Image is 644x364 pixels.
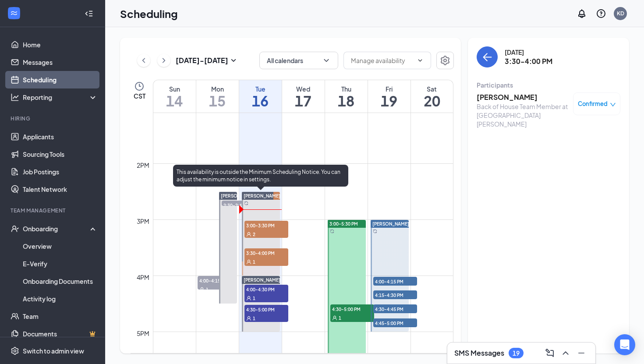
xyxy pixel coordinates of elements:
span: 4:00-4:15 PM [373,277,417,286]
svg: ChevronLeft [139,55,148,66]
a: September 14, 2025 [153,80,196,113]
button: ChevronUp [559,346,573,360]
span: 3:00-5:30 PM [329,221,358,227]
div: Back of House Team Member at [GEOGRAPHIC_DATA][PERSON_NAME] [477,102,569,128]
h1: 14 [153,93,196,108]
div: Hiring [11,115,96,122]
span: 3:00-3:30 PM [244,221,288,230]
svg: Sync [244,201,248,205]
a: Job Postings [23,163,98,180]
div: 2pm [135,160,151,170]
a: September 16, 2025 [239,80,282,113]
span: [PERSON_NAME] [372,221,409,226]
span: 4:00-4:30 PM [244,285,288,293]
div: Open Intercom Messenger [614,334,635,355]
a: Messages [23,53,98,71]
div: Participants [477,81,620,89]
button: Settings [436,52,454,69]
svg: User [332,315,337,321]
a: September 15, 2025 [196,80,239,113]
svg: UserCheck [11,224,19,233]
span: down [610,102,616,108]
a: Applicants [23,128,98,145]
h1: 17 [282,93,325,108]
svg: User [246,316,251,321]
h1: Scheduling [120,6,178,21]
div: 3pm [135,216,151,226]
a: Sourcing Tools [23,145,98,163]
span: 2:30-2:45 PM [222,201,265,209]
span: [PERSON_NAME] [221,193,258,198]
a: E-Verify [23,255,98,272]
span: 1 [253,315,255,322]
div: Tue [239,85,282,93]
button: All calendarsChevronDown [259,52,338,69]
svg: User [246,232,251,237]
a: DocumentsCrown [23,325,98,343]
button: ComposeMessage [543,346,557,360]
h3: [PERSON_NAME] [477,92,569,102]
svg: User [246,259,251,265]
span: CST [134,92,145,100]
svg: ArrowLeft [482,52,492,62]
h3: [DATE] - [DATE] [176,56,228,65]
span: 4:30-5:00 PM [244,305,288,314]
svg: Sync [330,229,334,233]
h1: 19 [368,93,410,108]
button: ChevronRight [157,54,170,67]
span: 1 [206,286,209,293]
div: 4pm [135,272,151,282]
span: 4:30-4:45 PM [373,304,417,313]
span: 1 [253,259,255,265]
div: Sun [153,85,196,93]
div: 19 [513,350,520,357]
svg: ChevronRight [159,55,168,66]
a: September 19, 2025 [368,80,410,113]
div: Sat [411,85,453,93]
span: 3:30-4:00 PM [244,248,288,257]
div: Switch to admin view [23,346,84,355]
a: Onboarding Documents [23,272,98,290]
a: Scheduling [23,71,98,88]
button: Minimize [574,346,588,360]
h1: 20 [411,93,453,108]
div: Onboarding [23,224,90,233]
div: This availability is outside the Minimum Scheduling Notice. You can adjust the minimum notice in ... [173,165,348,187]
h3: SMS Messages [454,348,504,358]
button: ChevronLeft [137,54,150,67]
span: Confirmed [578,99,608,108]
svg: Sync [373,229,377,233]
svg: Clock [134,81,145,92]
svg: ChevronDown [322,56,331,65]
svg: Collapse [85,9,93,18]
div: 5pm [135,329,151,338]
h1: 16 [239,93,282,108]
a: September 17, 2025 [282,80,325,113]
h1: 18 [325,93,368,108]
span: 4:15-4:30 PM [373,290,417,299]
svg: ComposeMessage [545,348,555,358]
svg: ChevronDown [417,57,424,64]
svg: Minimize [576,348,587,358]
h1: 15 [196,93,239,108]
span: 2 [253,231,255,237]
svg: Settings [11,346,19,355]
div: Wed [282,85,325,93]
a: Activity log [23,290,98,307]
svg: ChevronUp [560,348,571,358]
span: 1 [253,295,255,301]
a: Team [23,307,98,325]
a: September 20, 2025 [411,80,453,113]
svg: User [246,296,251,301]
a: Overview [23,237,98,255]
span: 4:45-5:00 PM [373,318,417,327]
div: Fri [368,85,410,93]
svg: WorkstreamLogo [10,9,18,18]
span: 4:30-5:00 PM [330,304,374,313]
span: 4:00-4:15 PM [198,276,237,285]
svg: User [199,287,205,292]
svg: SmallChevronDown [228,55,239,66]
div: Reporting [23,93,98,102]
h3: 3:30-4:00 PM [505,57,552,66]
